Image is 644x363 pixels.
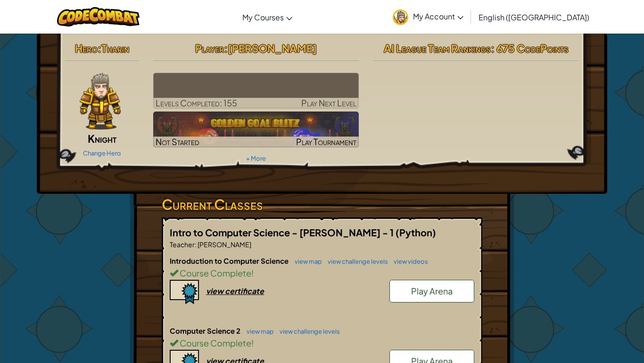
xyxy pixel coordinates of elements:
[101,42,129,55] span: Tharin
[153,112,359,147] img: Golden Goal
[98,42,101,55] span: :
[170,286,264,296] a: view certificate
[228,42,317,55] span: [PERSON_NAME]
[156,97,237,108] span: Levels Completed: 155
[479,12,589,22] span: English ([GEOGRAPHIC_DATA])
[195,240,197,249] span: :
[301,97,356,108] span: Play Next Level
[170,240,195,249] span: Teacher
[389,258,428,265] a: view videos
[491,42,569,55] span: : 675 CodePoints
[411,285,453,296] span: Play Arena
[195,42,224,55] span: Player
[197,240,251,249] span: [PERSON_NAME]
[251,337,254,348] span: !
[224,42,228,55] span: :
[170,280,199,304] img: certificate-icon.png
[238,4,297,30] a: My Courses
[393,9,408,25] img: avatar
[413,11,463,21] span: My Account
[396,226,436,238] span: (Python)
[251,268,254,278] span: !
[80,73,121,130] img: knight-pose.png
[162,194,482,215] h3: Current Classes
[83,149,121,157] a: Change Hero
[290,258,322,265] a: view map
[153,112,359,147] a: Not StartedPlay Tournament
[178,337,251,348] span: Course Complete
[75,42,98,55] span: Hero
[384,42,491,55] span: AI League Team Rankings
[242,12,284,22] span: My Courses
[153,73,359,109] a: Play Next Level
[206,286,264,296] div: view certificate
[170,256,290,265] span: Introduction to Computer Science
[474,4,594,30] a: English ([GEOGRAPHIC_DATA])
[275,328,340,335] a: view challenge levels
[170,326,242,335] span: Computer Science 2
[57,7,140,26] img: CodeCombat logo
[246,155,266,162] a: + More
[170,226,396,238] span: Intro to Computer Science - [PERSON_NAME] - 1
[178,268,251,278] span: Course Complete
[323,258,388,265] a: view challenge levels
[88,132,116,145] span: Knight
[388,2,468,32] a: My Account
[296,136,356,147] span: Play Tournament
[242,328,274,335] a: view map
[156,136,199,147] span: Not Started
